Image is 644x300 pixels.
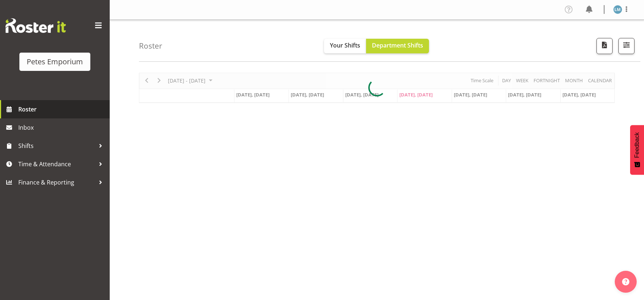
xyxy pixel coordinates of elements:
[18,122,106,133] span: Inbox
[634,132,640,158] span: Feedback
[27,56,83,67] div: Petes Emporium
[630,125,644,175] button: Feedback - Show survey
[613,5,622,14] img: lianne-morete5410.jpg
[18,104,106,115] span: Roster
[18,159,95,170] span: Time & Attendance
[330,41,360,49] span: Your Shifts
[622,278,629,285] img: help-xxl-2.png
[596,38,613,54] button: Download a PDF of the roster according to the set date range.
[139,42,162,50] h4: Roster
[324,39,366,53] button: Your Shifts
[618,38,634,54] button: Filter Shifts
[18,140,95,151] span: Shifts
[5,18,66,33] img: Rosterit website logo
[372,41,423,49] span: Department Shifts
[18,177,95,188] span: Finance & Reporting
[366,39,429,53] button: Department Shifts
